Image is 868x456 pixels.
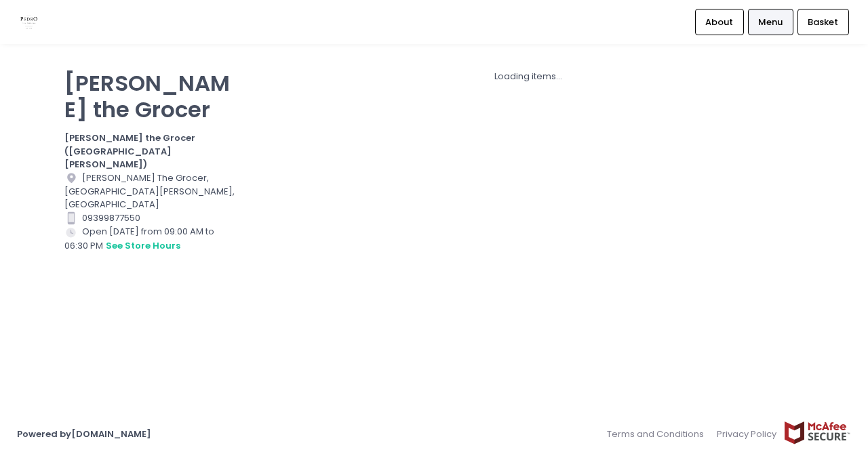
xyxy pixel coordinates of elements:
span: Basket [808,16,838,29]
a: Privacy Policy [711,421,784,447]
a: Menu [748,9,793,35]
div: [PERSON_NAME] The Grocer, [GEOGRAPHIC_DATA][PERSON_NAME], [GEOGRAPHIC_DATA] [64,171,237,211]
a: Terms and Conditions [607,421,711,447]
div: 09399877550 [64,211,237,225]
span: Menu [758,16,783,29]
div: Loading items... [254,70,804,83]
b: [PERSON_NAME] the Grocer ([GEOGRAPHIC_DATA][PERSON_NAME]) [64,131,195,171]
a: About [695,9,744,35]
span: About [705,16,733,29]
p: [PERSON_NAME] the Grocer [64,70,237,123]
img: logo [17,10,41,34]
div: Open [DATE] from 09:00 AM to 06:30 PM [64,225,237,253]
a: Powered by[DOMAIN_NAME] [17,428,151,440]
button: see store hours [105,239,181,253]
img: mcafee-secure [783,421,851,444]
